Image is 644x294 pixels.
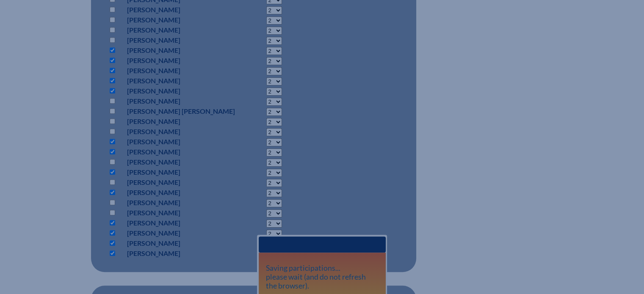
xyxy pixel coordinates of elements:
[127,198,235,208] p: [PERSON_NAME]
[127,157,235,167] p: [PERSON_NAME]
[127,45,235,55] p: [PERSON_NAME]
[127,167,235,177] p: [PERSON_NAME]
[127,76,235,86] p: [PERSON_NAME]
[127,66,235,76] p: [PERSON_NAME]
[127,218,235,228] p: [PERSON_NAME]
[127,187,235,198] p: [PERSON_NAME]
[127,25,235,35] p: [PERSON_NAME]
[127,177,235,187] p: [PERSON_NAME]
[127,86,235,96] p: [PERSON_NAME]
[127,96,235,106] p: [PERSON_NAME]
[127,248,235,258] p: [PERSON_NAME]
[127,15,235,25] p: [PERSON_NAME]
[127,126,235,137] p: [PERSON_NAME]
[127,5,235,15] p: [PERSON_NAME]
[127,147,235,157] p: [PERSON_NAME]
[127,55,235,66] p: [PERSON_NAME]
[127,238,235,248] p: [PERSON_NAME]
[127,208,235,218] p: [PERSON_NAME]
[127,35,235,45] p: [PERSON_NAME]
[127,106,235,116] p: [PERSON_NAME] [PERSON_NAME]
[127,116,235,126] p: [PERSON_NAME]
[127,228,235,238] p: [PERSON_NAME]
[127,137,235,147] p: [PERSON_NAME]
